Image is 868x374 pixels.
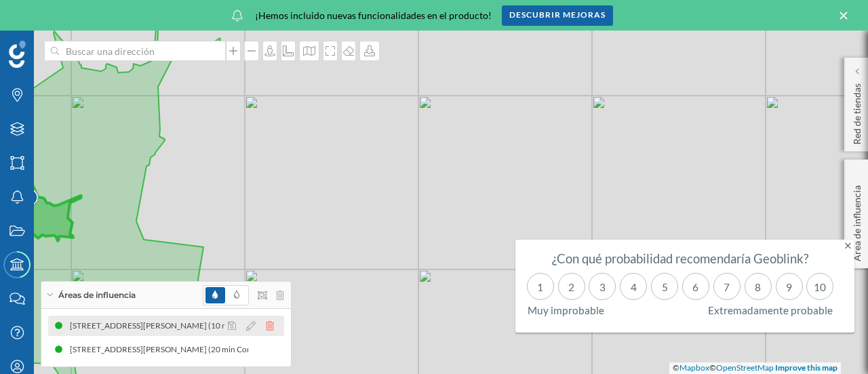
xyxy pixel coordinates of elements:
[682,273,709,300] div: 6
[679,362,709,373] a: Mapbox
[255,9,492,22] span: ¡Hemos incluido nuevas funcionalidades en el producto!
[589,273,616,300] div: 3
[806,273,833,300] div: 10
[66,343,292,356] div: [STREET_ADDRESS][PERSON_NAME] (20 min Conduciendo)
[850,78,864,145] p: Red de tiendas
[713,273,741,300] div: 7
[850,180,864,261] p: Área de influencia
[527,273,554,300] div: 1
[58,289,136,301] span: Áreas de influencia
[9,41,26,68] img: Geoblink Logo
[528,303,604,317] span: Muy improbable
[558,273,585,300] div: 2
[66,319,292,333] div: [STREET_ADDRESS][PERSON_NAME] (10 min Conduciendo)
[27,10,75,22] span: Soporte
[775,362,837,373] a: Improve this map
[745,273,772,300] div: 8
[525,252,836,265] div: ¿Con qué probabilidad recomendaría Geoblink?
[669,362,841,374] div: © ©
[708,303,833,317] span: Extremadamente probable
[716,362,774,373] a: OpenStreetMap
[620,273,647,300] div: 4
[776,273,803,300] div: 9
[651,273,678,300] div: 5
